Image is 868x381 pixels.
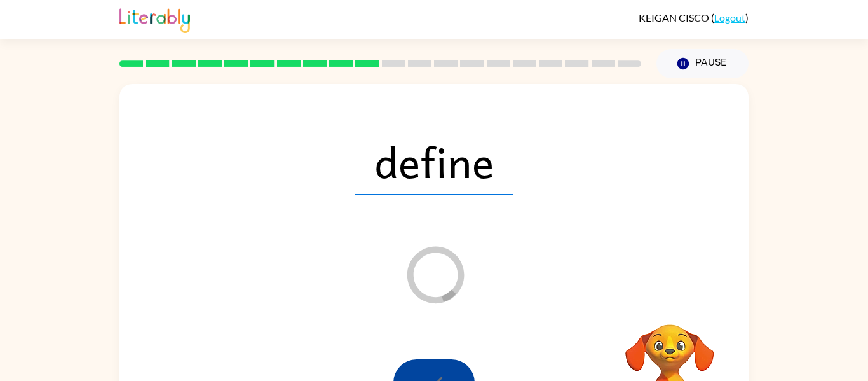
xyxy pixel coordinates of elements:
img: Literably [119,5,190,33]
span: define [355,128,513,195]
a: Logout [714,11,745,24]
span: KEIGAN CISCO [639,11,711,24]
div: ( ) [639,11,749,24]
button: Pause [656,49,749,78]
